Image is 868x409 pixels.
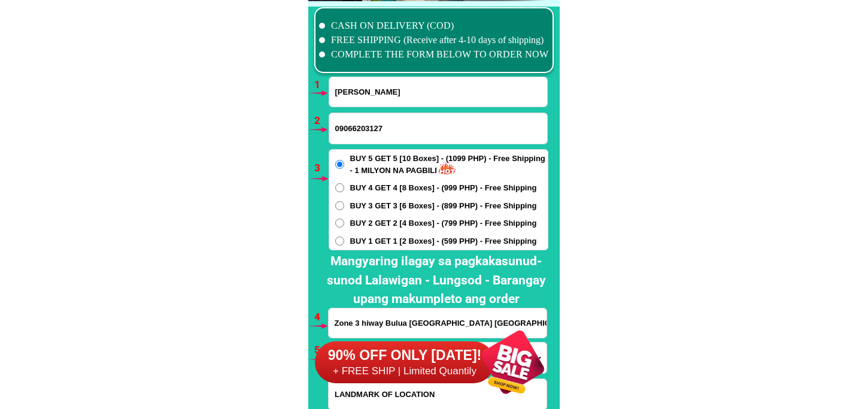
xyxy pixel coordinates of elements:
[350,235,537,247] span: BUY 1 GET 1 [2 Boxes] - (599 PHP) - Free Shipping
[314,343,328,358] h6: 5
[314,160,328,176] h6: 3
[319,33,549,47] li: FREE SHIPPING (Receive after 4-10 days of shipping)
[314,77,328,93] h6: 1
[329,113,547,144] input: Input phone_number
[314,113,328,129] h6: 2
[315,347,494,365] h6: 90% OFF ONLY [DATE]!
[318,252,554,309] h2: Mangyaring ilagay sa pagkakasunud-sunod Lalawigan - Lungsod - Barangay upang makumpleto ang order
[319,19,549,33] li: CASH ON DELIVERY (COD)
[335,219,344,228] input: BUY 2 GET 2 [4 Boxes] - (799 PHP) - Free Shipping
[335,160,344,169] input: BUY 5 GET 5 [10 Boxes] - (1099 PHP) - Free Shipping - 1 MILYON NA PAGBILI
[335,183,344,192] input: BUY 4 GET 4 [8 Boxes] - (999 PHP) - Free Shipping
[319,47,549,62] li: COMPLETE THE FORM BELOW TO ORDER NOW
[329,77,547,107] input: Input full_name
[335,237,344,246] input: BUY 1 GET 1 [2 Boxes] - (599 PHP) - Free Shipping
[350,217,537,229] span: BUY 2 GET 2 [4 Boxes] - (799 PHP) - Free Shipping
[315,365,494,378] h6: + FREE SHIP | Limited Quantily
[350,153,548,176] span: BUY 5 GET 5 [10 Boxes] - (1099 PHP) - Free Shipping - 1 MILYON NA PAGBILI
[314,310,328,325] h6: 4
[335,201,344,210] input: BUY 3 GET 3 [6 Boxes] - (899 PHP) - Free Shipping
[350,182,537,194] span: BUY 4 GET 4 [8 Boxes] - (999 PHP) - Free Shipping
[350,200,537,212] span: BUY 3 GET 3 [6 Boxes] - (899 PHP) - Free Shipping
